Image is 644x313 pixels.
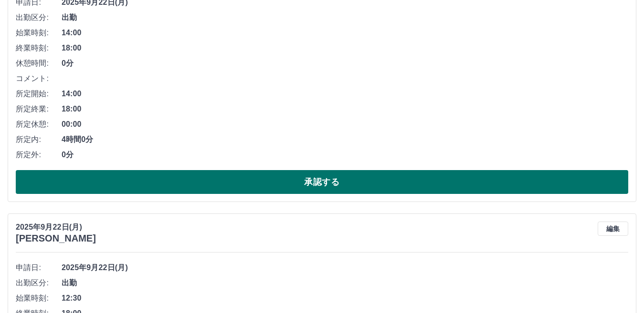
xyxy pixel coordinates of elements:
[62,88,628,100] span: 14:00
[16,170,628,194] button: 承認する
[16,27,62,39] span: 始業時刻:
[62,149,628,161] span: 0分
[62,27,628,39] span: 14:00
[16,134,62,145] span: 所定内:
[16,277,62,289] span: 出勤区分:
[16,149,62,161] span: 所定外:
[16,262,62,273] span: 申請日:
[16,88,62,100] span: 所定開始:
[16,222,96,233] p: 2025年9月22日(月)
[62,262,628,273] span: 2025年9月22日(月)
[62,103,628,115] span: 18:00
[62,277,628,289] span: 出勤
[16,73,62,84] span: コメント:
[16,58,62,69] span: 休憩時間:
[16,293,62,304] span: 始業時刻:
[16,233,96,244] h3: [PERSON_NAME]
[16,12,62,23] span: 出勤区分:
[16,103,62,115] span: 所定終業:
[16,42,62,54] span: 終業時刻:
[62,12,628,23] span: 出勤
[62,134,628,145] span: 4時間0分
[62,42,628,54] span: 18:00
[62,119,628,130] span: 00:00
[62,293,628,304] span: 12:30
[598,222,628,236] button: 編集
[16,119,62,130] span: 所定休憩:
[62,58,628,69] span: 0分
